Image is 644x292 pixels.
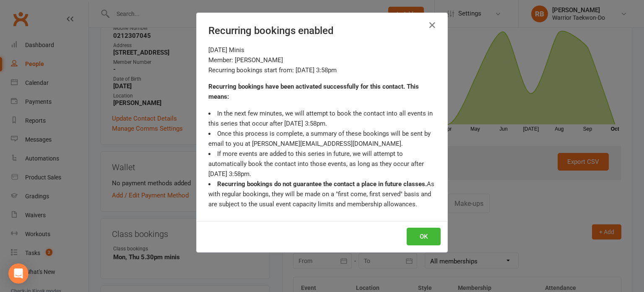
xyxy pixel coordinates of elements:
[8,263,29,284] div: Open Intercom Messenger
[208,45,436,55] div: [DATE] Minis
[208,55,436,65] div: Member: [PERSON_NAME]
[208,83,419,100] strong: Recurring bookings have been activated successfully for this contact. This means:
[208,179,436,209] li: As with regular bookings, they will be made on a "first come, first served" basis and are subject...
[217,180,427,188] strong: Recurring bookings do not guarantee the contact a place in future classes.
[407,228,441,245] button: OK
[208,108,436,129] li: In the next few minutes, we will attempt to book the contact into all events in this series that ...
[208,129,436,149] li: Once this process is complete, a summary of these bookings will be sent by email to you at [PERSO...
[208,65,436,75] div: Recurring bookings start from: [DATE] 3:58pm
[426,18,439,32] button: Close
[208,149,436,179] li: If more events are added to this series in future, we will attempt to automatically book the cont...
[208,25,436,37] h4: Recurring bookings enabled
